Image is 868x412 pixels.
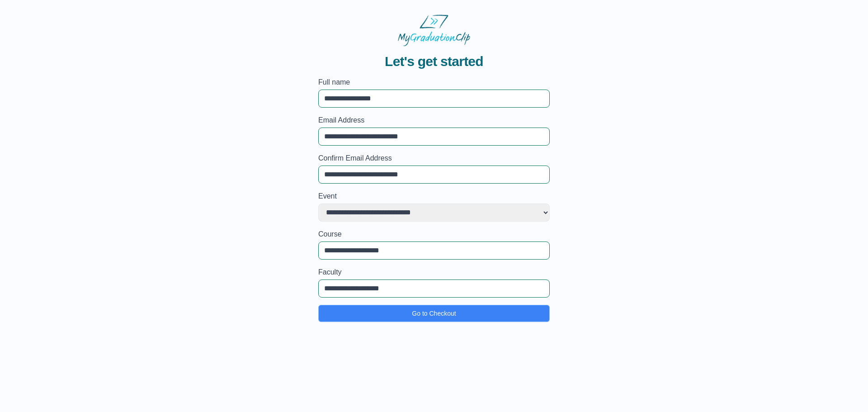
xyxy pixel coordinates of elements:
[318,305,550,322] button: Go to Checkout
[318,191,550,202] label: Event
[385,53,483,70] span: Let's get started
[318,115,550,126] label: Email Address
[398,14,470,46] img: MyGraduationClip
[318,153,550,164] label: Confirm Email Address
[318,77,550,88] label: Full name
[318,229,550,240] label: Course
[318,267,550,278] label: Faculty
